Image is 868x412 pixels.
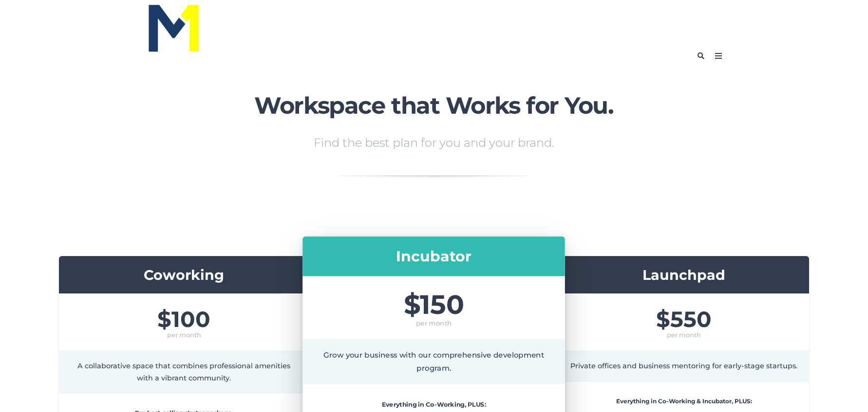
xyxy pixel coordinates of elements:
p: Find the best plan for you and your brand. [254,137,614,149]
h3: Coworking [69,266,299,284]
img: MileOne Blue_Yellow Logo [147,2,201,53]
p: Everything in Co-Working & Incubator, PLUS: [569,396,799,406]
span: per month [69,330,299,341]
span: $100 [69,308,299,330]
p: Everything in Co-Working, PLUS: [313,400,555,410]
span: $150 [313,291,555,318]
span: A collaborative space that combines professional amenities with a vibrant community. [77,361,290,382]
span: Private offices and business mentoring for early-stage startups. [570,361,797,370]
span: $550 [569,308,799,330]
span: per month [569,330,799,341]
span: per month [313,318,555,329]
span: Grow your business with our comprehensive development program. [324,351,545,373]
h2: Workspace that Works for You. [254,93,614,119]
h3: Launchpad [569,266,799,284]
h3: Incubator [313,246,555,265]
